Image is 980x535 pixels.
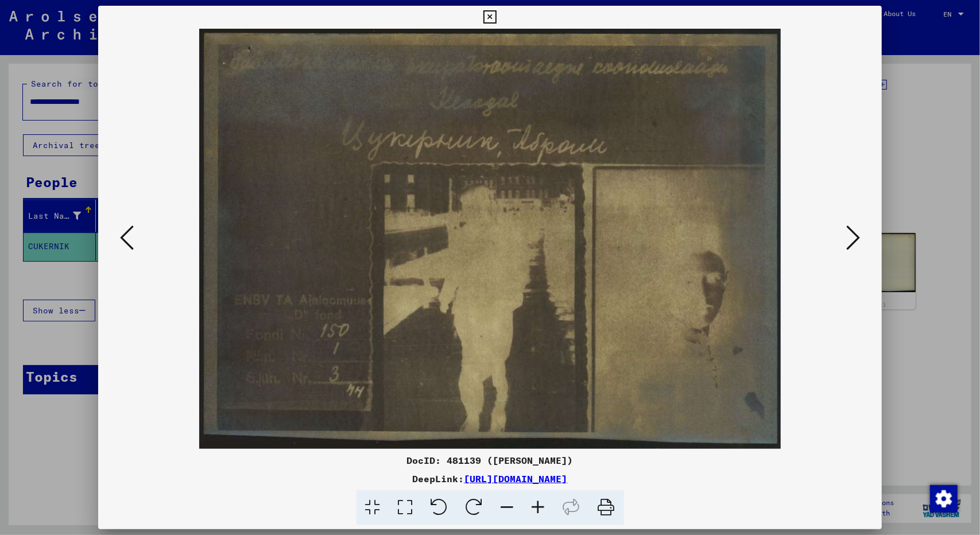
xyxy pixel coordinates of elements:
[929,484,957,512] div: Zustimmung ändern
[98,453,882,467] div: DocID: 481139 ([PERSON_NAME])
[137,29,843,449] img: 001.jpg
[930,485,958,513] img: Zustimmung ändern
[98,472,882,486] div: DeepLink:
[464,473,568,484] a: [URL][DOMAIN_NAME]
